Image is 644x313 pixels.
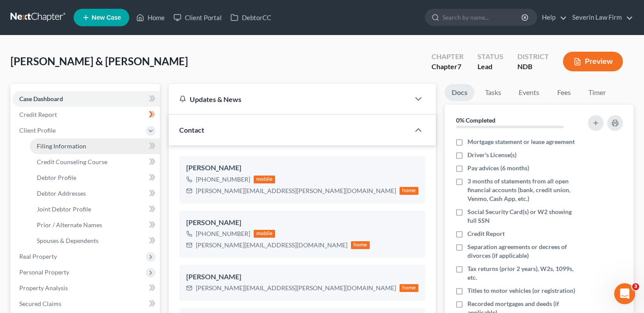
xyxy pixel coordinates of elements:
[467,151,517,159] span: Driver's License(s)
[478,52,503,62] div: Status
[351,241,370,249] div: home
[19,300,61,307] span: Secured Claims
[37,158,107,165] span: Credit Counseling Course
[226,10,276,25] a: DebtorCC
[37,174,76,181] span: Debtor Profile
[400,284,419,292] div: home
[30,201,160,217] a: Joint Debtor Profile
[37,221,102,229] span: Prior / Alternate Names
[632,283,639,290] span: 3
[179,126,204,134] span: Contact
[19,127,56,134] span: Client Profile
[19,95,63,102] span: Case Dashboard
[581,84,613,101] a: Timer
[442,9,523,25] input: Search by name...
[538,10,567,25] a: Help
[467,286,575,295] span: Titles to motor vehicles (or registration)
[179,95,400,104] div: Updates & News
[196,186,396,195] div: [PERSON_NAME][EMAIL_ADDRESS][PERSON_NAME][DOMAIN_NAME]
[467,164,529,172] span: Pay advices (6 months)
[30,170,160,186] a: Debtor Profile
[457,62,461,70] span: 7
[517,62,549,72] div: NDB
[169,10,226,25] a: Client Portal
[186,163,419,173] div: [PERSON_NAME]
[186,272,419,282] div: [PERSON_NAME]
[92,14,121,21] span: New Case
[467,264,579,282] span: Tax returns (prior 2 years), W2s, 1099s, etc.
[196,175,250,184] div: [PHONE_NUMBER]
[614,283,635,304] iframe: Intercom live chat
[467,177,579,203] span: 3 months of statements from all open financial accounts (bank, credit union, Venmo, Cash App, etc.)
[19,111,57,118] span: Credit Report
[30,217,160,233] a: Prior / Alternate Names
[11,55,188,67] span: [PERSON_NAME] & [PERSON_NAME]
[132,10,169,25] a: Home
[12,296,160,312] a: Secured Claims
[512,84,546,101] a: Events
[550,84,578,101] a: Fees
[196,229,250,238] div: [PHONE_NUMBER]
[37,190,86,197] span: Debtor Addresses
[186,218,419,228] div: [PERSON_NAME]
[19,253,57,260] span: Real Property
[467,137,575,146] span: Mortgage statement or lease agreement
[37,237,99,244] span: Spouses & Dependents
[196,241,347,250] div: [PERSON_NAME][EMAIL_ADDRESS][DOMAIN_NAME]
[400,187,419,195] div: home
[445,84,474,101] a: Docs
[19,284,68,292] span: Property Analysis
[467,229,505,238] span: Credit Report
[12,280,160,296] a: Property Analysis
[30,138,160,154] a: Filing Information
[12,91,160,107] a: Case Dashboard
[30,154,160,170] a: Credit Counseling Course
[254,176,276,183] div: mobile
[568,10,633,25] a: Severin Law Firm
[563,52,623,71] button: Preview
[12,107,160,123] a: Credit Report
[432,62,464,72] div: Chapter
[37,205,91,213] span: Joint Debtor Profile
[467,207,579,225] span: Social Security Card(s) or W2 showing full SSN
[196,284,396,292] div: [PERSON_NAME][EMAIL_ADDRESS][PERSON_NAME][DOMAIN_NAME]
[432,52,464,62] div: Chapter
[517,52,549,62] div: District
[467,243,579,260] span: Separation agreements or decrees of divorces (if applicable)
[478,62,503,72] div: Lead
[254,230,276,238] div: mobile
[30,233,160,249] a: Spouses & Dependents
[37,142,86,150] span: Filing Information
[19,268,69,276] span: Personal Property
[478,84,508,101] a: Tasks
[30,186,160,201] a: Debtor Addresses
[456,116,495,124] strong: 0% Completed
